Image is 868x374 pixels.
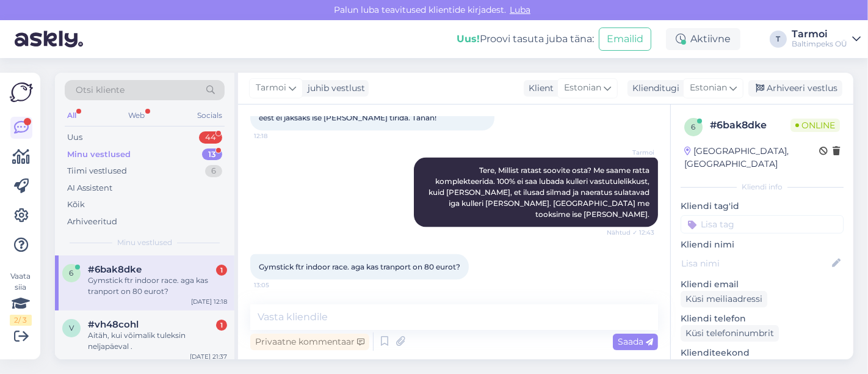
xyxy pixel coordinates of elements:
[457,32,594,46] div: Proovi tasuta juba täna:
[254,131,300,141] span: 12:18
[67,199,85,211] div: Kõik
[681,238,844,251] p: Kliendi nimi
[666,28,740,50] div: Aktiivne
[681,257,830,270] input: Lisa nimi
[524,82,554,95] div: Klient
[67,182,112,194] div: AI Assistent
[67,131,82,144] div: Uus
[216,320,227,331] div: 1
[506,4,534,15] span: Luba
[88,264,142,275] span: #6bak8dke
[10,271,32,326] div: Vaata siia
[126,108,148,123] div: Web
[199,131,222,144] div: 44
[67,165,127,177] div: Tiimi vestlused
[429,166,651,219] span: Tere, Millist ratast soovite osta? Me saame ratta komplekteerida. 100% ei saa lubada kulleri vast...
[88,275,227,297] div: Gymstick ftr indoor race. aga kas tranport on 80 eurot?
[250,334,369,350] div: Privaatne kommentaar
[792,29,861,49] a: TarmoiBaltimpeks OÜ
[681,325,779,342] div: Küsi telefoninumbrit
[65,108,79,123] div: All
[681,182,844,193] div: Kliendi info
[770,31,787,48] div: T
[627,82,679,95] div: Klienditugi
[259,262,460,271] span: Gymstick ftr indoor race. aga kas tranport on 80 eurot?
[76,84,125,97] span: Otsi kliente
[690,81,727,95] span: Estonian
[216,265,227,276] div: 1
[10,82,33,102] img: Askly Logo
[256,81,286,95] span: Tarmoi
[607,228,654,237] span: Nähtud ✓ 12:43
[205,165,222,177] div: 6
[69,323,74,332] span: v
[254,280,300,290] span: 13:05
[681,215,844,233] input: Lisa tag
[10,315,32,326] div: 2 / 3
[564,81,601,95] span: Estonian
[681,346,844,359] p: Klienditeekond
[67,216,117,228] div: Arhiveeritud
[748,80,842,97] div: Arhiveeri vestlus
[681,200,844,213] p: Kliendi tag'id
[790,119,840,132] span: Online
[681,291,767,307] div: Küsi meiliaadressi
[692,122,696,131] span: 6
[457,33,480,45] b: Uus!
[195,108,225,123] div: Socials
[609,148,654,157] span: Tarmoi
[67,148,131,161] div: Minu vestlused
[117,237,172,248] span: Minu vestlused
[710,118,790,133] div: # 6bak8dke
[792,39,847,49] div: Baltimpeks OÜ
[202,148,222,161] div: 13
[681,312,844,325] p: Kliendi telefon
[618,336,653,347] span: Saada
[190,352,227,361] div: [DATE] 21:37
[88,330,227,352] div: Aitäh, kui võimalik tuleksin neljapäeval .
[681,278,844,291] p: Kliendi email
[599,28,651,51] button: Emailid
[792,29,847,39] div: Tarmoi
[191,297,227,306] div: [DATE] 12:18
[70,268,74,277] span: 6
[684,145,819,170] div: [GEOGRAPHIC_DATA], [GEOGRAPHIC_DATA]
[88,319,139,330] span: #vh48cohl
[303,82,365,95] div: juhib vestlust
